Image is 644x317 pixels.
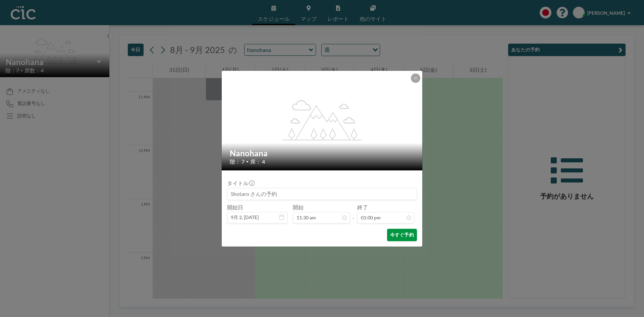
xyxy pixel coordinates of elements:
span: 階： 7 [230,158,245,165]
label: タイトル [227,180,254,187]
g: flex-grow: 1.2; [283,100,362,140]
button: 今すぐ予約 [387,229,417,241]
span: - [353,206,355,221]
h2: Nanohana [230,148,415,158]
span: 席： 4 [250,158,265,165]
label: 開始 [293,204,304,211]
span: • [246,159,249,164]
label: 開始日 [227,204,243,211]
input: Shotaro さんの予約 [227,188,417,200]
label: 終了 [357,204,368,211]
